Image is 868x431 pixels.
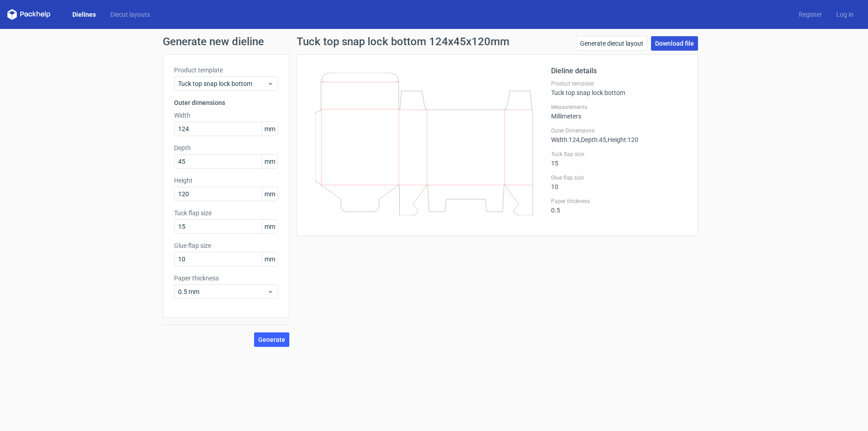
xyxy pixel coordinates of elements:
label: Height [174,176,278,185]
label: Outer Dimensions [551,127,687,134]
a: Log in [829,10,861,19]
label: Tuck flap size [551,151,687,158]
span: mm [262,155,278,168]
label: Product template [551,80,687,87]
h3: Outer dimensions [174,98,278,107]
a: Generate diecut layout [576,36,647,51]
span: 0.5 mm [178,287,267,296]
label: Measurements [551,104,687,111]
a: Register [792,10,829,19]
label: Glue flap size [174,241,278,250]
div: 0.5 [551,198,687,214]
label: Depth [174,143,278,152]
label: Product template [174,66,278,75]
span: Generate [258,336,285,343]
a: Download file [651,36,698,51]
div: Tuck top snap lock bottom [551,80,687,96]
span: mm [262,122,278,136]
h1: Tuck top snap lock bottom 124x45x120mm [297,36,509,47]
a: Diecut layouts [103,10,157,19]
span: mm [262,252,278,266]
span: mm [262,220,278,233]
a: Dielines [65,10,103,19]
span: Width : 124 [551,136,580,143]
label: Glue flap size [551,174,687,181]
button: Generate [254,332,289,347]
label: Paper thickness [551,198,687,205]
label: Paper thickness [174,274,278,283]
span: , Height : 120 [606,136,638,143]
label: Tuck flap size [174,208,278,218]
h2: Dieline details [551,66,687,76]
span: mm [262,187,278,201]
label: Width [174,111,278,120]
div: 10 [551,174,687,190]
span: Tuck top snap lock bottom [178,79,267,88]
div: 15 [551,151,687,167]
div: Millimeters [551,104,687,120]
h1: Generate new dieline [163,36,705,47]
span: , Depth : 45 [580,136,606,143]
